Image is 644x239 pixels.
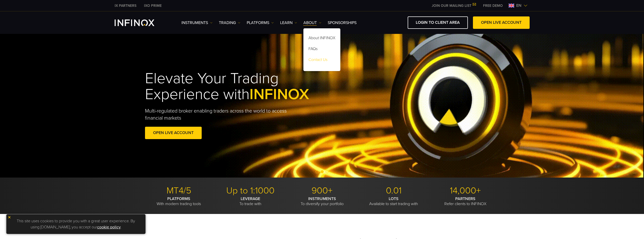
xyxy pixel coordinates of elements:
h1: Elevate Your Trading Experience with [145,71,333,102]
a: OPEN LIVE ACCOUNT [473,16,530,29]
a: FAQs [303,44,340,55]
img: yellow close icon [8,215,11,219]
a: OPEN LIVE ACCOUNT [145,127,202,139]
strong: LEVERAGE [241,196,260,201]
strong: PARTNERS [455,196,475,201]
p: This site uses cookies to provide you with a great user experience. By using [DOMAIN_NAME], you a... [9,217,143,231]
p: Multi-regulated broker enabling traders across the world to access financial markets [145,107,295,122]
span: Go to slide 1 [316,170,319,173]
a: Contact Us [303,55,340,66]
a: INFINOX Logo [115,19,166,26]
a: INFINOX [140,3,165,8]
a: Learn [280,20,297,26]
p: Up to 1:1000 [217,185,284,196]
p: Refer clients to INFINOX [431,196,499,206]
a: cookie policy [97,225,121,230]
p: MT4/5 [145,185,213,196]
a: LOGIN TO CLIENT AREA [408,16,468,29]
strong: INSTRUMENTS [308,196,336,201]
a: TRADING [219,20,240,26]
p: To diversify your portfolio [288,196,356,206]
p: Available to start trading with [360,196,428,206]
span: Go to slide 3 [326,170,329,173]
a: SPONSORSHIPS [328,20,357,26]
span: en [514,3,524,9]
p: 900+ [288,185,356,196]
a: JOIN OUR MAILING LIST [428,4,479,8]
strong: PLATFORMS [167,196,190,201]
a: ABOUT [303,20,321,26]
span: Go to slide 2 [321,170,324,173]
a: INFINOX [111,3,140,8]
strong: LOTS [389,196,399,201]
p: 14,000+ [431,185,499,196]
span: INFINOX [250,85,309,103]
a: PLATFORMS [247,20,274,26]
a: About INFINOX [303,33,340,44]
p: 0.01 [360,185,428,196]
p: With modern trading tools [145,196,213,206]
p: To trade with [217,196,284,206]
a: INFINOX MENU [479,3,507,8]
a: Instruments [181,20,213,26]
